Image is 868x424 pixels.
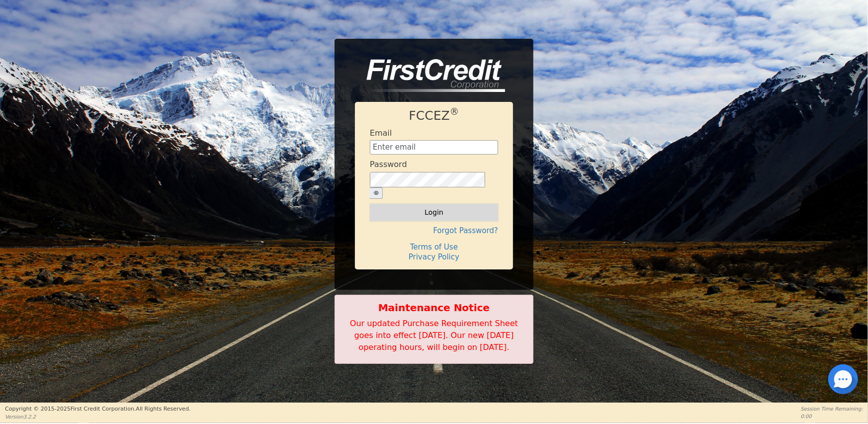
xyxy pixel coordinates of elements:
[370,253,498,261] h4: Privacy Policy
[801,413,863,420] p: 0:00
[5,413,190,421] p: Version 3.2.2
[136,406,190,412] span: All Rights Reserved.
[370,204,498,221] button: Login
[370,226,498,235] h4: Forgot Password?
[370,128,392,138] h4: Email
[370,243,498,252] h4: Terms of Use
[370,160,407,169] h4: Password
[350,319,518,352] span: Our updated Purchase Requirement Sheet goes into effect [DATE]. Our new [DATE] operating hours, w...
[370,172,485,188] input: password
[450,106,459,117] sup: ®
[355,59,505,92] img: logo-CMu_cnol.png
[370,108,498,123] h1: FCCEZ
[370,140,498,155] input: Enter email
[340,300,528,315] b: Maintenance Notice
[801,405,863,413] p: Session Time Remaining:
[5,405,190,414] p: Copyright © 2015- 2025 First Credit Corporation.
